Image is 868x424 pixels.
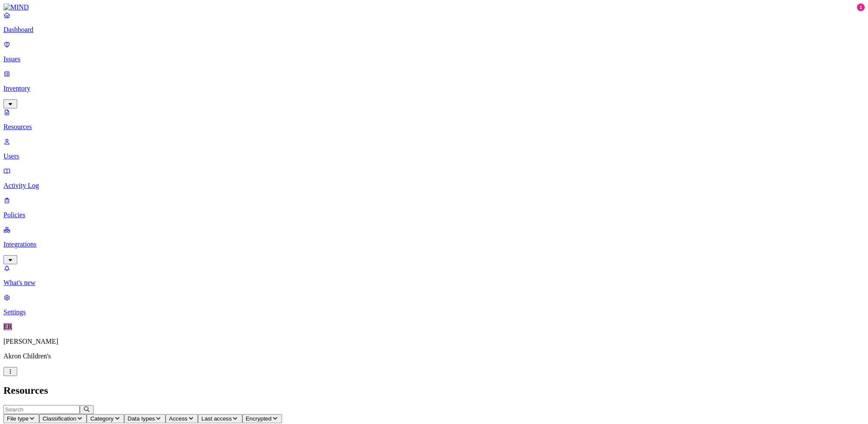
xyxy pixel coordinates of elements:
[3,405,80,414] input: Search
[3,55,865,63] p: Issues
[3,3,865,11] a: MIND
[7,415,28,422] span: File type
[3,385,865,396] h2: Resources
[3,152,865,160] p: Users
[3,108,865,131] a: Resources
[3,26,865,34] p: Dashboard
[3,279,865,287] p: What's new
[3,41,865,63] a: Issues
[857,3,865,11] div: 1
[3,85,865,92] p: Inventory
[3,3,29,11] img: MIND
[169,415,188,422] span: Access
[128,415,155,422] span: Data types
[3,182,865,190] p: Activity Log
[3,123,865,131] p: Resources
[3,338,865,345] p: [PERSON_NAME]
[201,415,232,422] span: Last access
[3,138,865,160] a: Users
[43,415,77,422] span: Classification
[3,196,865,219] a: Policies
[3,323,12,330] span: ER
[246,415,272,422] span: Encrypted
[3,308,865,316] p: Settings
[3,264,865,287] a: What's new
[3,240,865,248] p: Integrations
[3,70,865,107] a: Inventory
[3,167,865,190] a: Activity Log
[3,294,865,316] a: Settings
[3,226,865,263] a: Integrations
[3,352,865,360] p: Akron Children's
[3,211,865,219] p: Policies
[90,415,113,422] span: Category
[3,11,865,34] a: Dashboard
